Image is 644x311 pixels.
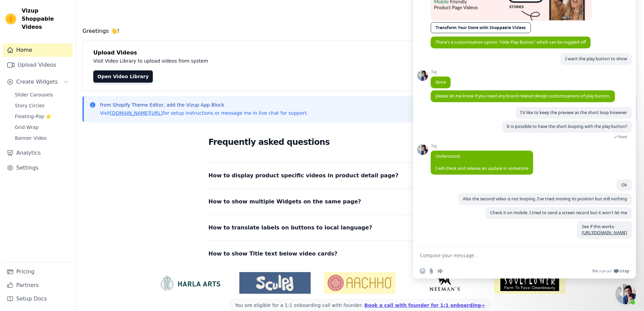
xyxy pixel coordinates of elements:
span: We run on [592,268,612,274]
span: done [435,79,446,85]
span: I want the play button to show [565,56,627,62]
a: Partners [3,279,73,292]
span: Insert an emoji [420,268,425,274]
a: Transform Your Store with Shoppable Videos [431,22,531,33]
span: Tej [431,144,533,149]
span: Create Widgets [16,78,58,86]
a: Banner Video [11,133,73,143]
a: Floating-Pop ⭐ [11,112,73,121]
button: How to show multiple Widgets on the same page? [209,197,511,206]
a: Grid Wrap [11,123,73,132]
span: Read [618,134,627,139]
span: please let me know if you need any brand related design customizations of play button. [435,93,610,99]
span: Ok [621,182,627,188]
span: Audio message [437,268,443,274]
span: Crisp [619,268,629,274]
span: Check it on mobile. I tried to send a screen record but it won't let me [490,210,627,216]
p: from Shopify Theme Editor, add the Vizup App Block [100,102,308,108]
img: Vizup [5,14,16,24]
button: How to display product specific videos in product detail page? [209,171,511,180]
a: Setup Docs [3,292,73,306]
a: [URL][DOMAIN_NAME] [582,230,627,236]
span: Grid Wrap [15,124,39,131]
button: How to translate labels on buttons to local language? [209,223,511,232]
span: Banner Video [15,135,47,141]
span: It is possible to have the short looping with the play button? [507,124,627,129]
a: Upload Videos [3,58,73,72]
h2: Frequently asked questions [209,135,511,149]
a: Story Circles [11,101,73,110]
h4: Greetings 👋! [82,27,637,35]
a: Open Video Library [93,70,153,83]
img: Aachho [324,272,396,294]
a: [DOMAIN_NAME][URL] [110,110,163,116]
div: Close chat [616,284,636,304]
span: Slider Carousels [15,91,53,98]
img: Soulflower [494,272,565,294]
span: Vizup Shoppable Videos [22,7,70,31]
span: How to translate labels on buttons to local language? [209,223,372,232]
img: Neeman's [409,275,480,291]
span: How to show multiple Widgets on the same page? [209,197,361,206]
span: See if this works: [582,224,627,236]
h4: Upload Videos [93,49,626,57]
a: Settings [3,161,73,175]
a: Home [3,43,73,57]
p: Visit Video Library to upload videos from system [93,57,396,65]
a: Analytics [3,146,73,160]
img: HarlaArts [154,275,226,291]
a: Slider Carousels [11,90,73,99]
img: Sculpd US [239,275,311,291]
span: Tej [431,70,451,74]
span: How to show Title text below video cards? [209,249,338,259]
a: Book a call with founder for 1:1 onboarding [364,303,485,308]
span: Understood. I will check and release an update in sometime [435,153,528,171]
span: Floating-Pop ⭐ [15,113,51,120]
button: Create Widgets [3,75,73,89]
textarea: Compose your message... [420,252,614,259]
span: There's a customisation option "Hide Play Button" which can be toggled off [435,39,586,45]
span: Send a file [429,268,434,274]
a: Pricing [3,265,73,279]
span: I'd like to keep the preview as the short loop however [520,110,627,115]
span: How to display product specific videos in product detail page? [209,171,399,180]
span: Story Circles [15,102,45,109]
p: Visit for setup instructions or message me in live chat for support. [100,110,308,116]
span: Also the second video is not looping. I've tried moving its position but still nothing [463,196,627,202]
button: How to show Title text below video cards? [209,249,511,259]
a: We run onCrisp [592,268,629,274]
